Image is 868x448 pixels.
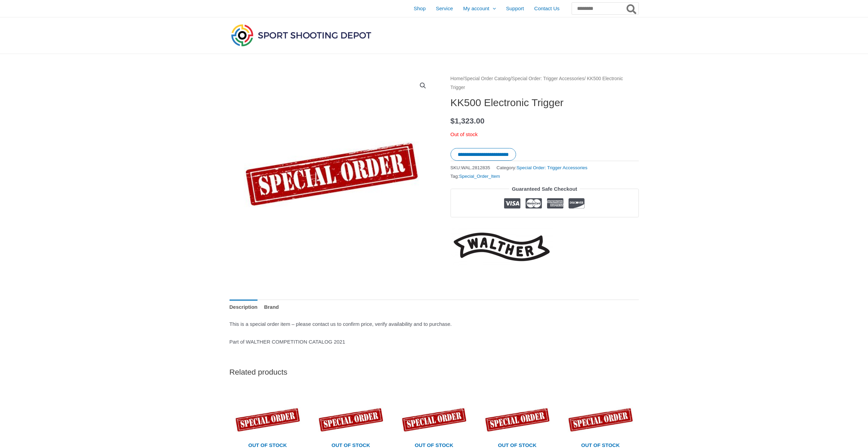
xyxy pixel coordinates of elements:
p: This is a special order item – please contact us to confirm price, verify availability and to pur... [230,319,639,329]
a: Walther [451,228,553,266]
span: WAL.2812835 [461,165,490,170]
a: Home [451,76,463,81]
h1: KK500 Electronic Trigger [451,97,639,109]
a: Special Order Catalog [464,76,511,81]
legend: Guaranteed Safe Checkout [509,184,580,194]
a: View full-screen image gallery [417,80,429,92]
span: Tag: [451,172,500,180]
span: Category: [497,163,587,172]
a: Special Order: Trigger Accessories [516,165,587,170]
a: Special Order: Trigger Accessories [512,76,584,81]
a: Special_Order_Item [459,174,500,179]
span: $ [451,117,455,125]
bdi: 1,323.00 [451,117,485,125]
a: Description [230,300,258,314]
span: SKU: [451,163,490,172]
p: Out of stock [451,130,639,139]
h2: Related products [230,367,639,377]
img: KK500 Electronic Trigger [230,74,434,279]
img: Sport Shooting Depot [230,23,373,48]
button: Search [625,3,638,14]
p: Part of WALTHER COMPETITION CATALOG 2021 [230,337,639,347]
a: Brand [264,300,279,314]
nav: Breadcrumb [451,74,639,92]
